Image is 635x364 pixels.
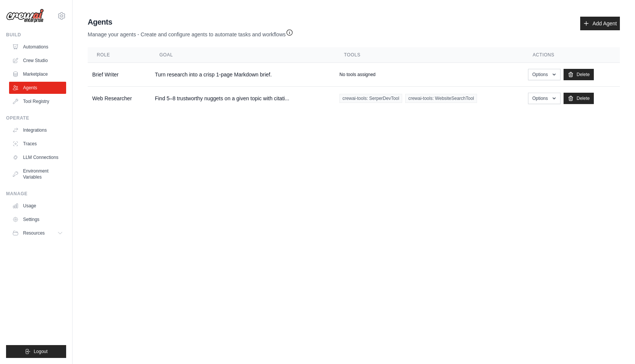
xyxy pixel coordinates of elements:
[150,47,335,63] th: Goal
[88,63,150,87] td: Brief Writer
[150,63,335,87] td: Turn research into a crisp 1-page Markdown brief.
[23,230,45,236] span: Resources
[88,87,150,110] td: Web Researcher
[88,47,150,63] th: Role
[405,94,477,103] span: crewai-tools: WebsiteSearchTool
[564,69,594,80] a: Delete
[580,17,620,30] a: Add Agent
[339,94,402,103] span: crewai-tools: SerperDevTool
[9,165,66,183] a: Environment Variables
[9,95,66,107] a: Tool Registry
[6,191,66,197] div: Manage
[9,138,66,150] a: Traces
[9,227,66,239] button: Resources
[9,151,66,163] a: LLM Connections
[528,93,560,104] button: Options
[6,32,66,38] div: Build
[9,82,66,94] a: Agents
[9,41,66,53] a: Automations
[88,27,293,38] p: Manage your agents - Create and configure agents to automate tasks and workflows
[150,87,335,110] td: Find 5–8 trustworthy nuggets on a given topic with citati...
[34,348,48,355] span: Logout
[9,68,66,80] a: Marketplace
[6,9,44,23] img: Logo
[9,54,66,67] a: Crew Studio
[339,72,375,78] p: No tools assigned
[335,47,523,63] th: Tools
[6,115,66,121] div: Operate
[9,200,66,212] a: Usage
[9,213,66,226] a: Settings
[9,124,66,136] a: Integrations
[528,69,560,80] button: Options
[564,93,594,104] a: Delete
[6,345,66,358] button: Logout
[523,47,620,63] th: Actions
[88,17,293,27] h2: Agents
